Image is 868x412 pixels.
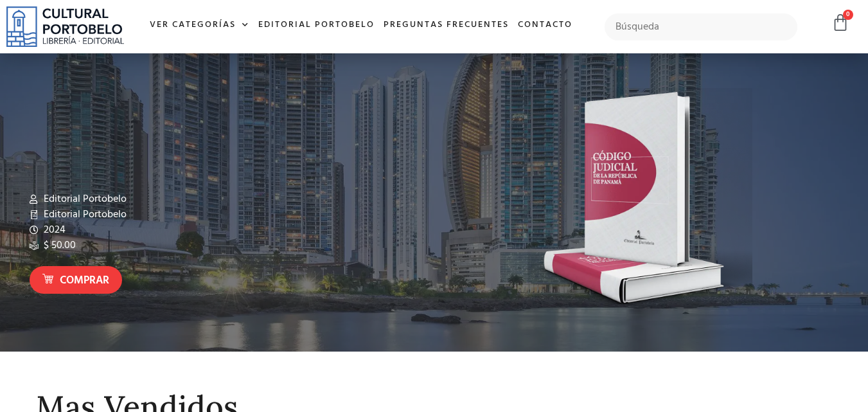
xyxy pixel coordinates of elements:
[605,13,798,40] input: Búsqueda
[40,238,76,253] span: $ 50.00
[30,266,122,294] a: Comprar
[60,273,109,289] span: Comprar
[513,12,577,39] a: Contacto
[40,222,66,238] span: 2024
[145,12,254,39] a: Ver Categorías
[40,192,127,207] span: Editorial Portobelo
[831,13,849,32] a: 0
[254,12,379,39] a: Editorial Portobelo
[843,10,853,20] span: 0
[379,12,513,39] a: Preguntas frecuentes
[40,207,127,222] span: Editorial Portobelo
